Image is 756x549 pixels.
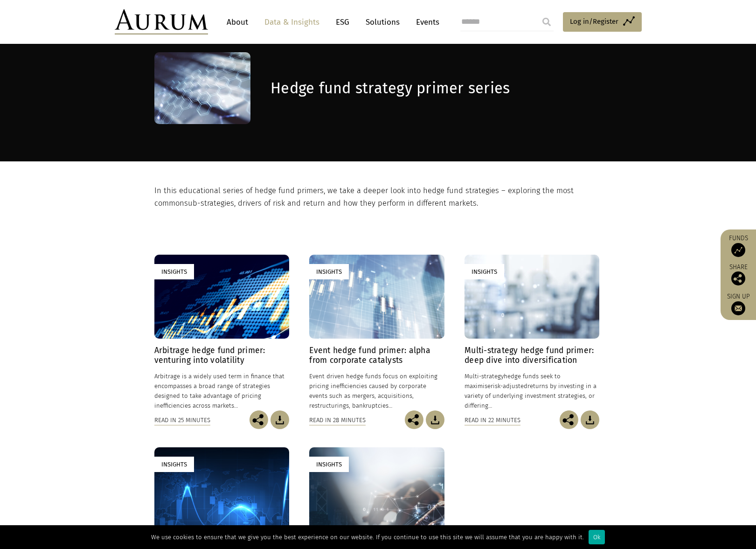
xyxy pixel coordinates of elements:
div: Ok [589,530,605,544]
a: Insights Multi-strategy hedge fund primer: deep dive into diversification Multi-strategyhedge fun... [465,255,599,411]
img: Share this post [560,410,578,429]
div: Insights [154,264,194,279]
a: Log in/Register [563,12,642,32]
div: Insights [154,457,194,472]
a: Insights Arbitrage hedge fund primer: venturing into volatility Arbitrage is a widely used term i... [154,255,289,411]
div: Read in 28 minutes [309,415,366,425]
h1: Hedge fund strategy primer series [270,79,599,97]
h4: Event hedge fund primer: alpha from corporate catalysts [309,346,444,365]
span: sub-strategies [184,199,234,208]
a: Solutions [361,14,404,31]
a: Sign up [725,292,751,315]
p: hedge funds seek to maximise returns by investing in a variety of underlying investment strategie... [465,371,599,411]
span: Multi-strategy [465,373,504,380]
img: Share this post [731,271,745,285]
input: Submit [537,13,556,31]
h4: Multi-strategy hedge fund primer: deep dive into diversification [465,346,599,365]
h4: Arbitrage hedge fund primer: venturing into volatility [154,346,289,365]
a: ESG [331,14,354,31]
div: Insights [309,264,349,279]
p: Arbitrage is a widely used term in finance that encompasses a broad range of strategies designed ... [154,371,289,411]
div: Read in 22 minutes [465,415,520,425]
img: Download Article [270,410,289,429]
div: Share [725,264,751,285]
div: Insights [465,264,504,279]
a: About [222,14,253,31]
a: Events [411,14,439,31]
img: Download Article [426,410,444,429]
a: Data & Insights [260,14,324,31]
p: In this educational series of hedge fund primers, we take a deeper look into hedge fund strategie... [154,185,600,209]
a: Insights Event hedge fund primer: alpha from corporate catalysts Event driven hedge funds focus o... [309,255,444,411]
img: Access Funds [731,243,745,257]
span: Log in/Register [570,16,618,27]
img: Aurum [115,9,208,35]
img: Download Article [581,410,599,429]
img: Share this post [405,410,423,429]
p: Event driven hedge funds focus on exploiting pricing inefficiencies caused by corporate events su... [309,371,444,411]
a: Funds [725,234,751,257]
img: Share this post [250,410,268,429]
div: Insights [309,457,349,472]
span: risk-adjusted [491,382,527,389]
div: Read in 25 minutes [154,415,210,425]
img: Sign up to our newsletter [731,301,745,315]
